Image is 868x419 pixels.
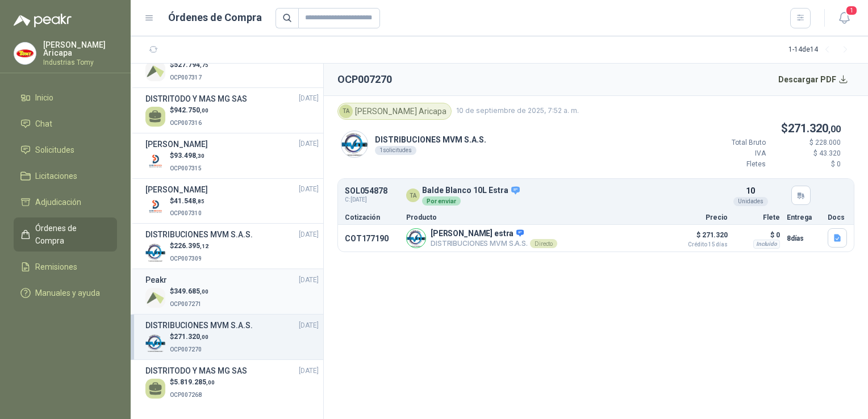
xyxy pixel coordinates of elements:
[406,188,420,202] div: TA
[14,113,117,135] a: Chat
[345,187,387,195] p: SOL054878
[174,106,208,114] span: 942.750
[145,333,165,353] img: Company Logo
[431,239,557,248] p: DISTRIBUCIONES MVM S.A.S.
[834,8,854,28] button: 1
[698,148,766,159] p: IVA
[698,120,841,137] p: $
[170,74,202,81] span: OCP007317
[787,232,821,245] p: 8 días
[299,139,319,149] span: [DATE]
[35,287,100,299] span: Manuales y ayuda
[206,379,215,386] span: ,00
[43,59,117,66] p: Industrias Tomy
[170,60,208,70] p: $
[14,165,117,187] a: Licitaciones
[753,240,780,249] div: Incluido
[735,214,780,221] p: Flete
[422,196,461,206] div: Por enviar
[145,364,319,400] a: DISTRITODO Y MAS MG SAS[DATE] $5.819.285,00OCP007268
[170,150,205,161] p: $
[299,184,319,195] span: [DATE]
[145,138,208,150] h3: [PERSON_NAME]
[828,214,847,221] p: Docs
[14,282,117,304] a: Manuales y ayuda
[14,217,117,252] a: Órdenes de Compra
[145,288,165,308] img: Company Logo
[345,234,399,243] p: COT177190
[145,319,319,355] a: DISTRIBUCIONES MVM S.A.S.[DATE] Company Logo$271.320,00OCP007270
[431,229,557,239] p: [PERSON_NAME] estra
[773,137,841,148] p: $ 228.000
[170,120,202,126] span: OCP007316
[170,346,202,353] span: OCP007270
[671,228,728,248] p: $ 271.320
[145,364,247,377] h3: DISTRITODO Y MAS MG SAS
[170,210,202,216] span: OCP007310
[299,275,319,286] span: [DATE]
[196,153,205,159] span: ,30
[170,105,208,116] p: $
[174,152,205,160] span: 93.498
[35,261,77,273] span: Remisiones
[174,61,208,69] span: 527.794
[530,239,557,248] div: Directo
[14,87,117,108] a: Inicio
[200,62,208,68] span: ,75
[200,107,208,114] span: ,00
[733,197,768,206] div: Unidades
[773,148,841,159] p: $ 43.320
[145,198,165,217] img: Company Logo
[299,229,319,240] span: [DATE]
[174,378,215,386] span: 5.819.285
[14,191,117,213] a: Adjudicación
[456,106,579,116] span: 10 de septiembre de 2025, 7:52 a. m.
[145,274,319,309] a: Peakr[DATE] Company Logo$349.685,00OCP007271
[145,93,319,128] a: DISTRITODO Y MAS MG SAS[DATE] $942.750,00OCP007316
[35,91,53,104] span: Inicio
[375,133,486,146] p: DISTRIBUCIONES MVM S.A.S.
[35,196,81,208] span: Adjudicación
[174,287,208,295] span: 349.685
[145,47,319,83] a: Peakr[DATE] Company Logo$527.794,75OCP007317
[196,198,205,204] span: ,85
[339,104,353,118] div: TA
[14,139,117,161] a: Solicitudes
[14,256,117,278] a: Remisiones
[35,222,106,247] span: Órdenes de Compra
[170,196,205,207] p: $
[145,319,253,332] h3: DISTRIBUCIONES MVM S.A.S.
[145,274,167,286] h3: Peakr
[14,14,72,27] img: Logo peakr
[170,301,202,307] span: OCP007271
[407,229,425,248] img: Company Logo
[200,288,208,295] span: ,00
[35,170,77,182] span: Licitaciones
[170,165,202,171] span: OCP007315
[345,195,387,204] span: C: [DATE]
[174,197,205,205] span: 41.548
[422,186,521,196] p: Balde Blanco 10L Estra
[341,131,368,157] img: Company Logo
[345,214,399,221] p: Cotización
[170,392,202,398] span: OCP007268
[845,5,858,16] span: 1
[35,118,52,130] span: Chat
[168,10,262,26] h1: Órdenes de Compra
[735,228,780,242] p: $ 0
[375,146,416,155] div: 1 solicitudes
[145,228,319,264] a: DISTRIBUCIONES MVM S.A.S.[DATE] Company Logo$226.395,12OCP007309
[772,68,855,91] button: Descargar PDF
[788,41,854,59] div: 1 - 14 de 14
[671,214,728,221] p: Precio
[828,124,841,135] span: ,00
[174,333,208,341] span: 271.320
[299,93,319,104] span: [DATE]
[170,255,202,262] span: OCP007309
[788,121,841,135] span: 271.320
[145,228,253,241] h3: DISTRIBUCIONES MVM S.A.S.
[200,243,208,249] span: ,12
[174,242,208,250] span: 226.395
[145,93,247,105] h3: DISTRITODO Y MAS MG SAS
[746,185,755,197] p: 10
